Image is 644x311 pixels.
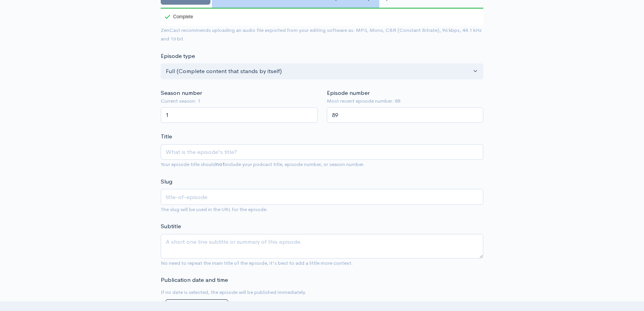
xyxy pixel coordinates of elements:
[161,52,195,61] label: Episode type
[161,222,181,231] label: Subtitle
[161,144,483,160] input: What is the episode's title?
[161,27,482,42] small: ZenCast recommends uploading an audio file exported from your editing software as: MP3, Mono, CBR...
[161,89,202,98] label: Season number
[161,177,172,186] label: Slug
[165,14,193,19] div: Complete
[327,97,484,105] small: Most recent episode number: 88
[161,8,483,9] div: 100%
[161,206,268,213] small: The slug will be used in the URL for the episode.
[166,67,471,76] div: Full (Complete content that stands by itself)
[327,89,370,98] label: Episode number
[161,276,228,285] label: Publication date and time
[161,189,483,205] input: title-of-episode
[161,260,353,266] small: No need to repeat the main title of the episode, it's best to add a little more context.
[161,161,365,168] small: Your episode title should include your podcast title, episode number, or season number.
[216,161,225,168] strong: not
[161,8,194,26] div: Complete
[161,132,172,141] label: Title
[161,107,318,123] input: Enter season number for this episode
[161,289,306,295] small: If no date is selected, the episode will be published immediately.
[327,107,484,123] input: Enter episode number
[161,97,318,105] small: Current season: 1
[161,63,483,79] button: Full (Complete content that stands by itself)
